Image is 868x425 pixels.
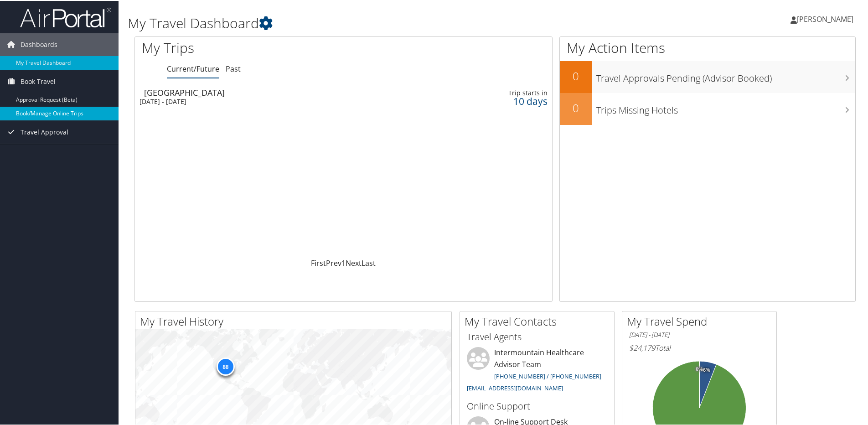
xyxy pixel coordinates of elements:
h2: My Travel History [140,313,451,328]
div: 88 [216,357,234,375]
h2: 0 [560,99,592,115]
a: Current/Future [167,63,219,73]
h2: My Travel Contacts [465,313,614,328]
span: $24,179 [629,342,655,352]
div: 10 days [457,96,548,104]
span: Book Travel [21,69,56,92]
h6: [DATE] - [DATE] [629,330,770,338]
h3: Travel Agents [467,330,607,342]
h1: My Trips [142,37,372,57]
span: Travel Approval [21,120,68,143]
a: [EMAIL_ADDRESS][DOMAIN_NAME] [467,383,563,391]
a: [PERSON_NAME] [790,5,863,32]
div: [GEOGRAPHIC_DATA] [144,88,407,96]
a: [PHONE_NUMBER] / [PHONE_NUMBER] [494,371,601,379]
a: First [311,257,326,267]
div: [DATE] - [DATE] [139,97,403,105]
tspan: 0% [696,366,703,371]
a: Prev [326,257,341,267]
h1: My Action Items [560,37,855,57]
tspan: 6% [703,367,710,372]
h2: My Travel Spend [627,313,776,328]
a: 1 [341,257,346,267]
img: airportal-logo.png [20,6,111,27]
div: Trip starts in [457,88,548,96]
h3: Travel Approvals Pending (Advisor Booked) [596,67,855,84]
h3: Online Support [467,399,607,412]
li: Intermountain Healthcare Advisor Team [462,346,612,395]
h3: Trips Missing Hotels [596,98,855,116]
a: 0Trips Missing Hotels [560,92,855,124]
a: 0Travel Approvals Pending (Advisor Booked) [560,60,855,92]
a: Next [346,257,362,267]
a: Past [226,63,241,73]
h6: Total [629,342,770,352]
span: [PERSON_NAME] [797,13,853,23]
span: Dashboards [21,32,57,55]
a: Last [362,257,376,267]
h1: My Travel Dashboard [128,13,618,32]
h2: 0 [560,67,592,83]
